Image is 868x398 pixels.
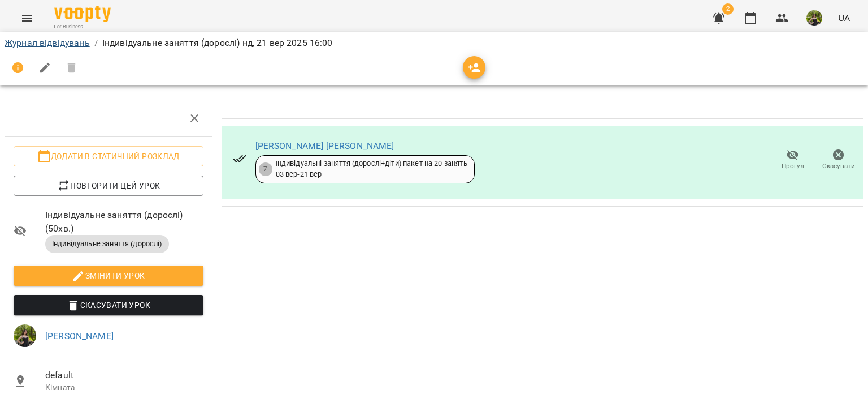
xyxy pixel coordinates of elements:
div: 7 [259,162,272,176]
span: Індивідуальне заняття (дорослі) [45,239,169,249]
a: Журнал відвідувань [5,37,90,48]
span: UA [838,12,850,24]
span: default [45,369,203,382]
button: Menu [14,5,41,32]
p: Індивідуальне заняття (дорослі) нд, 21 вер 2025 16:00 [102,36,333,50]
span: Прогул [782,161,804,171]
img: fec4bf7ef3f37228adbfcb2cb62aae31.jpg [806,10,822,26]
button: Скасувати Урок [14,295,203,315]
span: Додати в статичний розклад [23,149,194,163]
span: 2 [722,3,734,15]
img: fec4bf7ef3f37228adbfcb2cb62aae31.jpg [14,324,36,347]
button: Додати в статичний розклад [14,146,203,166]
span: Змінити урок [23,269,194,283]
span: Індивідуальне заняття (дорослі) ( 50 хв. ) [45,208,203,235]
button: Прогул [770,144,815,176]
span: Скасувати Урок [23,298,194,312]
nav: breadcrumb [5,36,863,50]
button: Повторити цей урок [14,176,203,196]
span: Повторити цей урок [23,179,194,192]
span: Скасувати [822,161,855,171]
span: For Business [54,23,111,31]
button: Скасувати [815,144,861,176]
a: [PERSON_NAME] [PERSON_NAME] [255,140,394,151]
li: / [94,36,98,50]
img: Voopty Logo [54,6,111,22]
button: UA [834,7,854,28]
button: Змінити урок [14,266,203,286]
a: [PERSON_NAME] [45,331,114,341]
div: Індивідуальні заняття (дорослі+діти) пакет на 20 занять 03 вер - 21 вер [276,159,467,179]
p: Кімната [45,382,203,393]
